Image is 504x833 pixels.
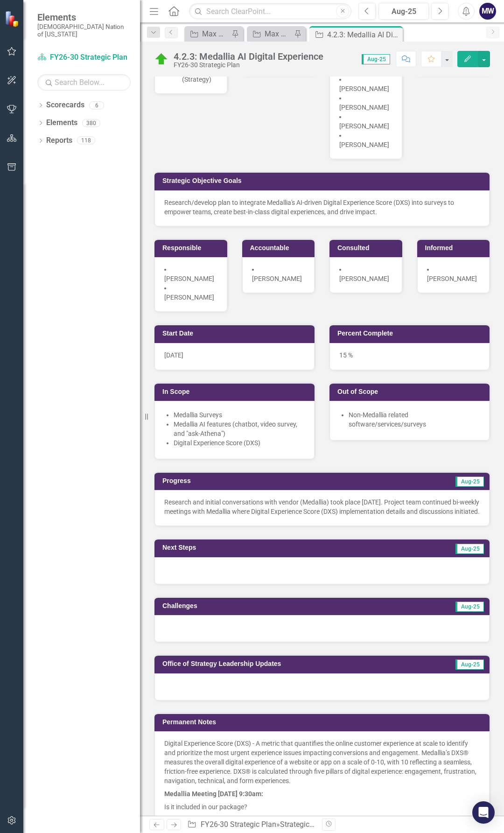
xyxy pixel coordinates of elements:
[77,137,95,145] div: 118
[339,85,389,92] span: [PERSON_NAME]
[162,330,310,337] h3: Start Date
[164,351,183,359] span: [DATE]
[455,602,484,612] span: Aug-25
[202,28,229,40] div: Max SO's
[455,544,484,554] span: Aug-25
[174,438,305,448] li: Digital Experience Score (DXS)
[37,12,131,23] span: Elements
[378,3,429,20] button: Aug-25
[164,800,480,813] p: Is it included in our package?
[174,410,305,420] li: Medallia Surveys
[164,275,214,282] span: [PERSON_NAME]
[82,119,100,127] div: 380
[162,477,321,484] h3: Progress
[280,820,345,829] a: Strategic Objectives
[455,659,484,670] span: Aug-25
[252,275,302,282] span: [PERSON_NAME]
[174,51,323,62] div: 4.2.3: Medallia AI Digital Experience
[164,198,480,217] div: Research/develop plan to integrate Medallia's AI-driven Digital Experience Score (DXS) into surve...
[154,52,169,67] img: On Target
[339,141,389,148] span: [PERSON_NAME]
[455,476,484,487] span: Aug-25
[337,330,485,337] h3: Percent Complete
[201,820,276,829] a: FY26-30 Strategic Plan
[162,602,337,609] h3: Challenges
[162,544,335,551] h3: Next Steps
[162,660,421,667] h3: Office of Strategy Leadership Updates
[382,6,426,17] div: Aug-25
[164,813,480,826] p: What are costs associated with implementing?
[339,275,389,282] span: [PERSON_NAME]
[162,719,485,726] h3: Permanent Notes
[187,819,315,830] div: » »
[425,245,485,252] h3: Informed
[162,245,223,252] h3: Responsible
[339,104,389,111] span: [PERSON_NAME]
[174,420,305,438] li: Medallia AI features (chatbot, video survey, and "ask-Athena")
[329,343,490,370] div: 15 %
[162,177,485,184] h3: Strategic Objective Goals
[250,245,310,252] h3: Accountable
[162,388,310,395] h3: In Scope
[337,388,485,395] h3: Out of Scope
[46,118,77,128] a: Elements
[37,74,131,91] input: Search Below...
[5,11,21,27] img: ClearPoint Strategy
[337,245,398,252] h3: Consulted
[265,28,292,40] div: Max SO's
[164,739,480,787] p: Digital Experience Score (DXS) - A metric that quantifies the online customer experience at scale...
[89,101,104,109] div: 6
[164,790,263,798] strong: Medallia Meeting [DATE] 9:30am:
[249,28,292,40] a: Max SO's
[472,801,495,824] div: Open Intercom Messenger
[37,23,131,38] small: [DEMOGRAPHIC_DATA] Nation of [US_STATE]
[187,28,229,40] a: Max SO's
[174,62,323,69] div: FY26-30 Strategic Plan
[327,29,400,41] div: 4.2.3: Medallia AI Digital Experience
[189,3,351,20] input: Search ClearPoint...
[164,294,214,301] span: [PERSON_NAME]
[46,100,84,111] a: Scorecards
[164,497,480,516] p: Research and initial conversations with vendor (Medallia) took place [DATE]. Project team continu...
[37,52,131,63] a: FY26-30 Strategic Plan
[427,275,477,282] span: [PERSON_NAME]
[339,122,389,130] span: [PERSON_NAME]
[362,54,390,64] span: Aug-25
[46,135,72,146] a: Reports
[349,410,480,429] li: Non-Medallia related software/services/surveys
[479,3,496,20] button: MW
